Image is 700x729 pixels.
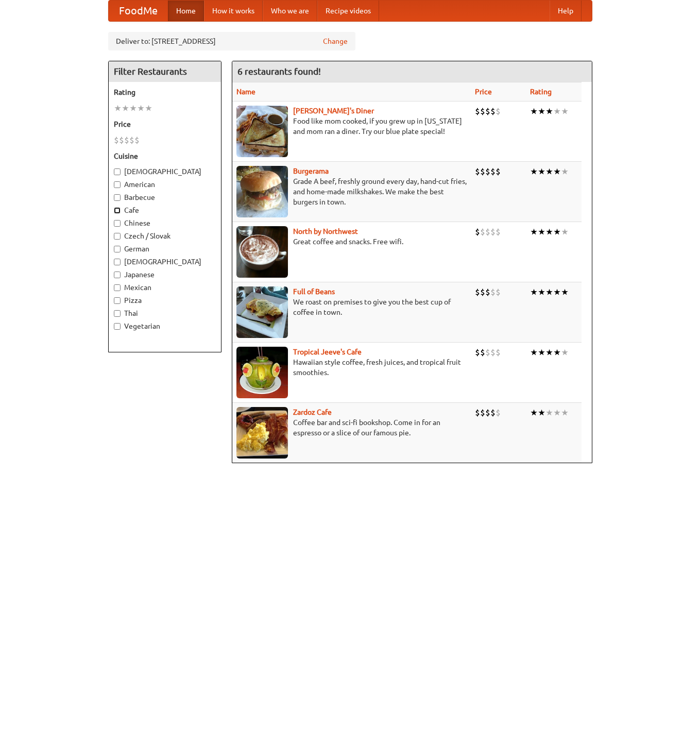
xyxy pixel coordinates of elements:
[496,407,501,418] li: $
[114,244,216,254] label: German
[293,107,374,115] a: [PERSON_NAME]'s Diner
[114,192,216,202] label: Barbecue
[475,166,480,177] li: $
[236,357,467,378] p: Hawaiian style coffee, fresh juices, and tropical fruit smoothies.
[475,106,480,117] li: $
[317,1,379,21] a: Recipe videos
[530,286,538,298] li: ★
[490,106,496,117] li: $
[293,227,358,235] a: North by Northwest
[545,106,553,117] li: ★
[485,226,490,238] li: $
[475,407,480,418] li: $
[496,347,501,358] li: $
[490,166,496,177] li: $
[114,166,216,177] label: [DEMOGRAPHIC_DATA]
[108,32,355,50] div: Deliver to: [STREET_ADDRESS]
[553,166,561,177] li: ★
[114,321,216,331] label: Vegetarian
[114,194,121,201] input: Barbecue
[561,286,569,298] li: ★
[114,220,121,227] input: Chinese
[114,205,216,215] label: Cafe
[114,246,121,252] input: German
[122,103,129,114] li: ★
[475,226,480,238] li: $
[236,106,288,157] img: sallys.jpg
[553,347,561,358] li: ★
[114,181,121,188] input: American
[114,284,121,291] input: Mexican
[114,119,216,129] h5: Price
[145,103,152,114] li: ★
[561,347,569,358] li: ★
[293,167,329,175] a: Burgerama
[114,151,216,161] h5: Cuisine
[550,1,582,21] a: Help
[496,286,501,298] li: $
[490,347,496,358] li: $
[114,297,121,304] input: Pizza
[263,1,317,21] a: Who we are
[236,236,467,247] p: Great coffee and snacks. Free wifi.
[236,166,288,217] img: burgerama.jpg
[236,88,255,96] a: Name
[538,347,545,358] li: ★
[530,106,538,117] li: ★
[114,259,121,265] input: [DEMOGRAPHIC_DATA]
[561,226,569,238] li: ★
[538,166,545,177] li: ★
[124,134,129,146] li: $
[114,269,216,280] label: Japanese
[485,166,490,177] li: $
[114,308,216,318] label: Thai
[553,106,561,117] li: ★
[561,166,569,177] li: ★
[485,106,490,117] li: $
[109,1,168,21] a: FoodMe
[530,88,552,96] a: Rating
[490,407,496,418] li: $
[475,286,480,298] li: $
[293,287,335,296] a: Full of Beans
[545,407,553,418] li: ★
[114,87,216,97] h5: Rating
[204,1,263,21] a: How it works
[553,407,561,418] li: ★
[480,106,485,117] li: $
[293,348,362,356] a: Tropical Jeeve's Cafe
[480,347,485,358] li: $
[114,218,216,228] label: Chinese
[236,347,288,398] img: jeeves.jpg
[538,226,545,238] li: ★
[119,134,124,146] li: $
[114,310,121,317] input: Thai
[293,408,332,416] b: Zardoz Cafe
[480,226,485,238] li: $
[530,226,538,238] li: ★
[553,226,561,238] li: ★
[236,297,467,317] p: We roast on premises to give you the best cup of coffee in town.
[114,179,216,190] label: American
[538,286,545,298] li: ★
[530,407,538,418] li: ★
[545,166,553,177] li: ★
[236,116,467,137] p: Food like mom cooked, if you grew up in [US_STATE] and mom ran a diner. Try our blue plate special!
[490,226,496,238] li: $
[236,417,467,438] p: Coffee bar and sci-fi bookshop. Come in for an espresso or a slice of our famous pie.
[114,323,121,330] input: Vegetarian
[538,407,545,418] li: ★
[475,88,492,96] a: Price
[490,286,496,298] li: $
[114,207,121,214] input: Cafe
[538,106,545,117] li: ★
[114,233,121,240] input: Czech / Slovak
[496,226,501,238] li: $
[129,134,134,146] li: $
[114,295,216,306] label: Pizza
